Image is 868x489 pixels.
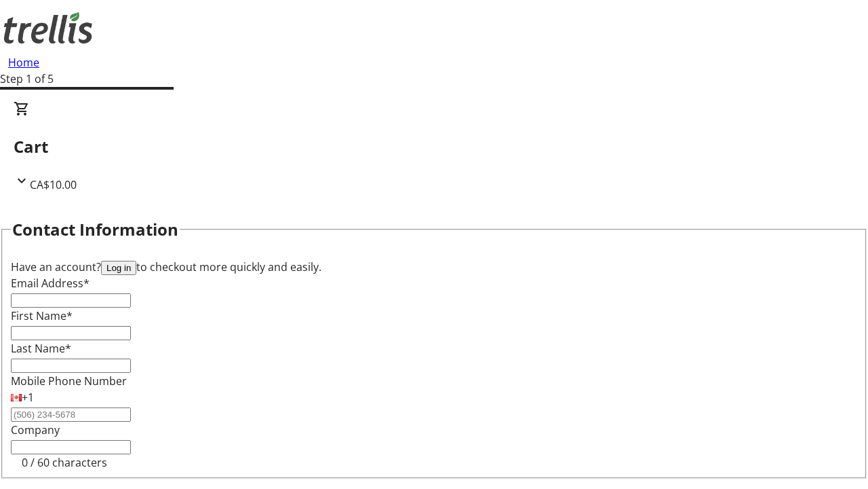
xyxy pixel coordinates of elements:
label: Mobile Phone Number [11,374,127,388]
button: Log in [101,261,136,275]
label: Email Address* [11,276,90,291]
h2: Cart [14,134,854,159]
label: Last Name* [11,341,71,356]
input: (506) 234-5678 [11,407,131,422]
tr-character-limit: 0 / 60 characters [22,455,107,470]
label: Company [11,422,60,437]
div: Have an account? to checkout more quickly and easily. [11,259,857,275]
div: CartCA$10.00 [14,101,854,193]
label: First Name* [11,308,73,323]
span: CA$10.00 [30,177,77,192]
h2: Contact Information [12,217,178,242]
